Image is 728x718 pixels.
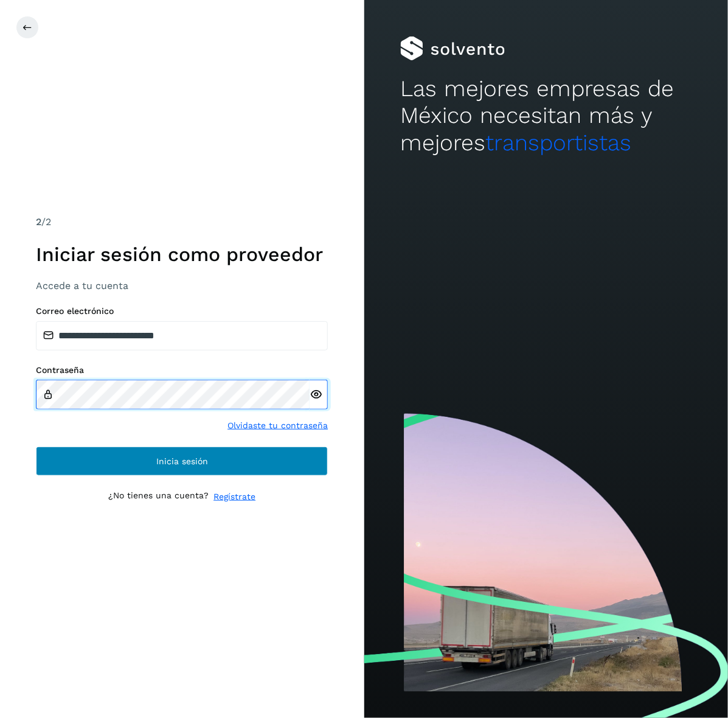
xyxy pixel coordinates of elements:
[108,490,209,503] p: ¿No tienes una cuenta?
[36,306,328,316] label: Correo electrónico
[36,365,328,375] label: Contraseña
[213,490,255,503] a: Regístrate
[36,447,328,476] button: Inicia sesión
[36,215,328,229] div: /2
[485,130,631,156] span: transportistas
[36,243,328,266] h1: Iniciar sesión como proveedor
[36,280,328,291] h3: Accede a tu cuenta
[227,419,328,432] a: Olvidaste tu contraseña
[400,75,692,156] h2: Las mejores empresas de México necesitan más y mejores
[36,216,41,228] span: 2
[156,457,208,465] span: Inicia sesión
